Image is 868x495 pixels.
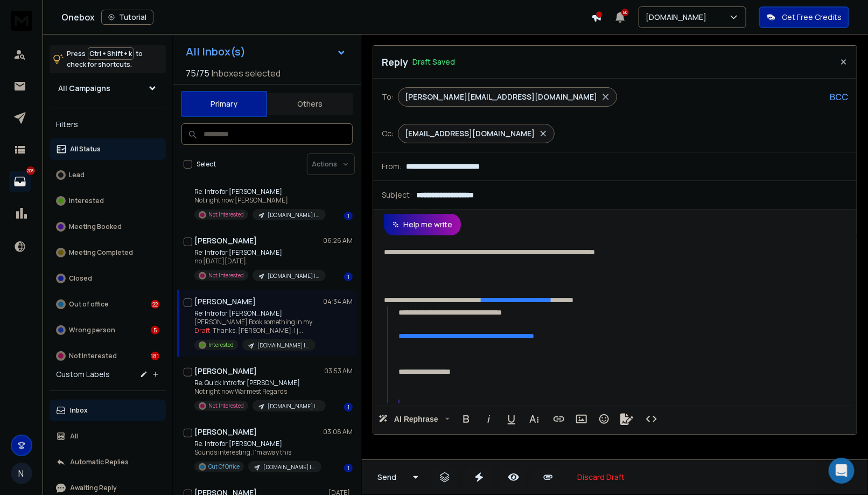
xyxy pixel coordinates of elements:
[197,160,216,169] label: Select
[384,214,461,235] button: Help me write
[177,41,355,62] button: All Inbox(s)
[382,190,412,200] p: Subject:
[151,326,159,334] div: 5
[456,408,477,430] button: Bold (Ctrl+B)
[70,458,129,466] p: Automatic Replies
[412,57,455,67] p: Draft Saved
[263,463,315,471] p: [DOMAIN_NAME] | 12.7k FB Ads
[194,257,324,266] p: no [DATE][DATE],
[194,448,321,457] p: Sounds interesting. I’m away this
[69,300,109,309] p: Out of office
[213,326,303,335] span: Thanks, [PERSON_NAME]. I j ...
[50,426,166,447] button: All
[194,379,324,387] p: Re: Quick Intro for [PERSON_NAME]
[101,10,153,25] button: Tutorial
[405,92,597,102] p: [PERSON_NAME][EMAIL_ADDRESS][DOMAIN_NAME]
[70,432,78,441] p: All
[69,352,117,360] p: Not Interested
[368,466,406,488] button: Send
[646,12,711,23] p: [DOMAIN_NAME]
[344,212,353,220] div: 1
[69,274,92,283] p: Closed
[11,463,32,484] button: N
[50,216,166,238] button: Meeting Booked
[186,67,209,80] span: 75 / 75
[268,272,319,280] p: [DOMAIN_NAME] | 12.7k FB Ads
[571,408,592,430] button: Insert Image (Ctrl+P)
[549,408,569,430] button: Insert Link (Ctrl+K)
[69,248,133,257] p: Meeting Completed
[376,408,452,430] button: AI Rephrase
[344,464,353,472] div: 1
[26,166,35,175] p: 208
[830,90,848,103] p: BCC
[194,326,212,335] span: Draft:
[759,6,849,28] button: Get Free Credits
[268,402,319,410] p: [DOMAIN_NAME] | 12.7k FB Ads
[67,48,143,70] p: Press to check for shortcuts.
[208,341,234,349] p: Interested
[194,427,257,437] h1: [PERSON_NAME]
[69,197,104,205] p: Interested
[323,297,353,306] p: 04:34 AM
[50,164,166,186] button: Lead
[208,463,240,471] p: Out Of Office
[208,402,244,410] p: Not Interested
[405,128,535,139] p: [EMAIL_ADDRESS][DOMAIN_NAME]
[58,83,110,94] h1: All Campaigns
[50,319,166,341] button: Wrong person5
[50,78,166,99] button: All Campaigns
[194,296,256,307] h1: [PERSON_NAME]
[56,369,110,380] h3: Custom Labels
[382,161,402,172] p: From:
[70,145,101,154] p: All Status
[186,46,246,57] h1: All Inbox(s)
[151,300,159,309] div: 22
[323,428,353,436] p: 03:08 AM
[50,451,166,473] button: Automatic Replies
[208,271,244,280] p: Not Interested
[621,9,629,16] span: 50
[88,47,134,60] span: Ctrl + Shift + k
[641,408,662,430] button: Code View
[257,341,309,350] p: [DOMAIN_NAME] | 12.7k FB Ads
[181,91,267,117] button: Primary
[594,408,614,430] button: Emoticons
[194,196,324,205] p: Not right now [PERSON_NAME]
[194,235,257,246] h1: [PERSON_NAME]
[617,408,637,430] button: Signature
[212,67,281,80] h3: Inboxes selected
[569,466,633,488] button: Discard Draft
[69,326,115,334] p: Wrong person
[50,242,166,263] button: Meeting Completed
[382,54,408,69] p: Reply
[524,408,544,430] button: More Text
[70,484,117,492] p: Awaiting Reply
[61,10,591,25] div: Onebox
[344,273,353,281] div: 1
[829,458,855,484] div: Open Intercom Messenger
[267,92,353,116] button: Others
[50,345,166,367] button: Not Interested181
[324,367,353,375] p: 03:53 AM
[501,408,522,430] button: Underline (Ctrl+U)
[194,309,316,318] p: Re: Intro for [PERSON_NAME]
[50,138,166,160] button: All Status
[69,171,85,179] p: Lead
[151,352,159,360] div: 181
[392,415,440,424] span: AI Rephrase
[208,211,244,219] p: Not Interested
[194,187,324,196] p: Re: Intro for [PERSON_NAME]
[194,248,324,257] p: Re: Intro for [PERSON_NAME]
[382,128,394,139] p: Cc:
[69,222,122,231] p: Meeting Booked
[50,294,166,315] button: Out of office22
[9,171,31,192] a: 208
[268,211,319,219] p: [DOMAIN_NAME] | 12.7k FB Ads
[50,190,166,212] button: Interested
[382,92,394,102] p: To:
[323,236,353,245] p: 06:26 AM
[194,440,321,448] p: Re: Intro for [PERSON_NAME]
